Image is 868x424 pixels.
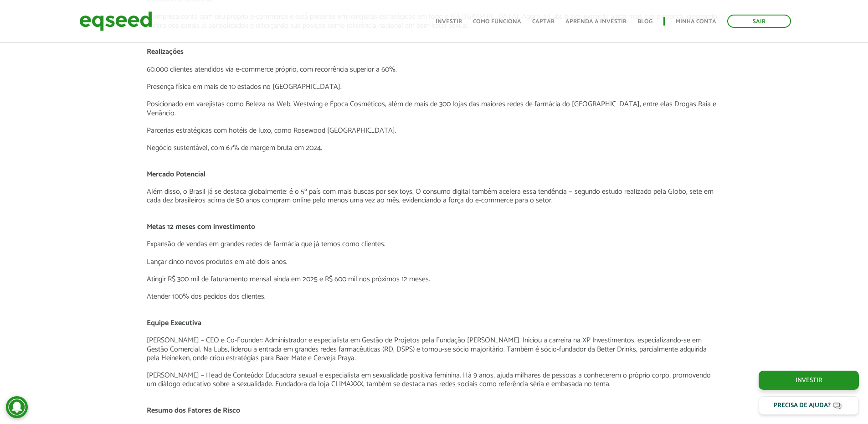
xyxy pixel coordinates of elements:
a: Sair [727,15,791,28]
p: [PERSON_NAME] – Head de Conteúdo: Educadora sexual e especialista em sexualidade positiva feminin... [147,371,721,388]
p: Presença física em mais de 10 estados no [GEOGRAPHIC_DATA]. [147,83,721,91]
strong: Mercado Potencial [147,168,205,181]
p: Atender 100% dos pedidos dos clientes. [147,292,721,301]
strong: Realizações [147,46,184,58]
p: Posicionado em varejistas como Beleza na Web, Westwing e Época Cosméticos, além de mais de 300 lo... [147,100,721,117]
p: Lançar cinco novos produtos em até dois anos. [147,258,721,266]
a: Aprenda a investir [565,19,627,25]
p: Parcerias estratégicas com hotéis de luxo, como Rosewood [GEOGRAPHIC_DATA]. [147,126,721,135]
p: Negócio sustentável, com 67% de margem bruta em 2024. [147,144,721,152]
p: Além disso, o Brasil já se destaca globalmente: é o 5º país com mais buscas por sex toys. O consu... [147,187,721,205]
p: [PERSON_NAME] – CEO e Co-Founder: Administrador e especialista em Gestão de Projetos pela Fundaçã... [147,336,721,362]
a: Como funciona [473,19,521,25]
p: 60.000 clientes atendidos via e-commerce próprio, com recorrência superior a 60%. [147,65,721,74]
a: Minha conta [676,19,716,25]
a: Captar [532,19,555,25]
img: EqSeed [79,9,152,33]
strong: Metas 12 meses com investimento [147,221,255,233]
p: Expansão de vendas em grandes redes de farmácia que já temos como clientes. [147,240,721,248]
a: Investir [759,371,859,390]
strong: Resumo dos Fatores de Risco [147,404,240,417]
p: Atingir R$ 300 mil de faturamento mensal ainda em 2025 e R$ 600 mil nos próximos 12 meses. [147,275,721,284]
a: Investir [436,19,462,25]
a: Blog [637,19,652,25]
strong: Equipe Executiva [147,317,201,329]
